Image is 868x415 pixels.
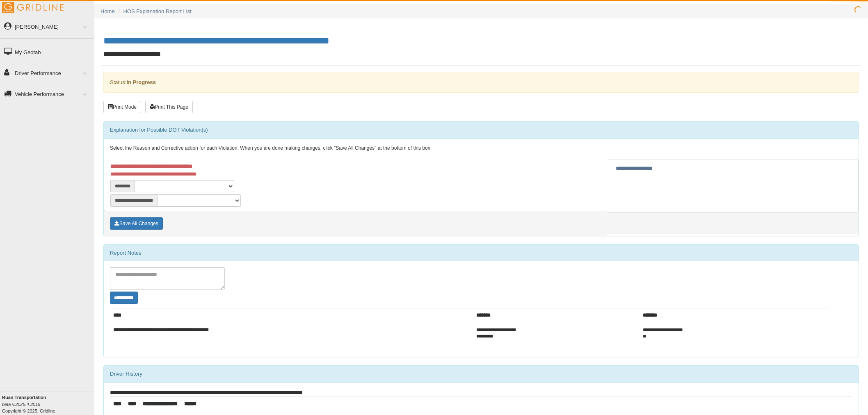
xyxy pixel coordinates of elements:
button: Change Filter Options [110,292,138,304]
div: Select the Reason and Corrective action for each Violation. When you are done making changes, cli... [104,139,859,158]
strong: In Progress [126,79,156,85]
a: HOS Explanation Report List [123,8,192,14]
div: Copyright © 2025, Gridline [2,394,94,414]
button: Print Mode [103,101,141,113]
b: Ruan Transportation [2,395,46,400]
div: Report Notes [104,245,859,261]
i: beta v.2025.4.2019 [2,402,40,407]
button: Save [110,217,163,230]
img: Gridline [2,2,64,13]
div: Driver History [104,366,859,382]
a: Home [101,8,115,14]
div: Status: [103,72,859,93]
div: Explanation for Possible DOT Violation(s) [104,122,859,138]
button: Print This Page [145,101,193,113]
